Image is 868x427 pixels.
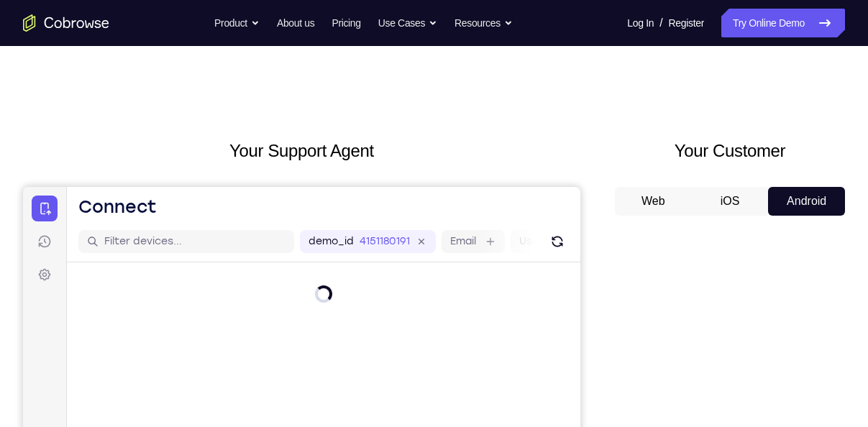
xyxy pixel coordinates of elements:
input: Filter devices... [81,47,262,62]
a: Register [669,9,704,37]
a: Pricing [332,9,360,37]
label: User ID [496,47,533,62]
span: / [659,14,662,32]
button: iOS [692,187,769,216]
a: Log In [627,9,654,37]
button: Resources [454,9,513,37]
a: Connect [9,9,35,35]
button: Web [615,187,692,216]
a: About us [277,9,314,37]
button: Use Cases [378,9,437,37]
h1: Connect [55,9,134,32]
a: Sessions [9,42,35,68]
label: Email [427,47,453,62]
a: Settings [9,75,35,101]
a: Go to the home page [23,14,109,32]
button: Android [768,187,845,216]
button: Refresh [523,43,546,66]
a: Try Online Demo [721,9,845,37]
button: Product [214,9,260,37]
h2: Your Support Agent [23,138,580,164]
h2: Your Customer [615,138,845,164]
label: demo_id [285,47,331,62]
